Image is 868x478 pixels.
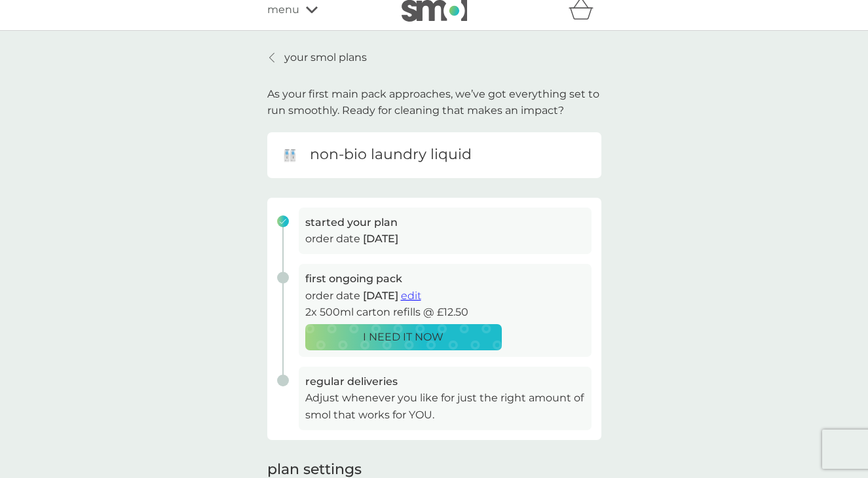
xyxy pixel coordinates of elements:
h3: started your plan [305,214,585,231]
button: I NEED IT NOW [305,324,502,350]
span: [DATE] [363,289,398,302]
p: your smol plans [284,49,367,66]
span: edit [401,289,421,302]
h3: regular deliveries [305,373,585,390]
img: non-bio laundry liquid [277,142,303,168]
h3: first ongoing pack [305,270,585,287]
p: order date [305,287,585,304]
p: order date [305,230,585,248]
button: edit [401,287,421,304]
p: 2x 500ml carton refills @ £12.50 [305,304,585,321]
p: As your first main pack approaches, we’ve got everything set to run smoothly. Ready for cleaning ... [267,86,601,119]
span: [DATE] [363,232,398,245]
h6: non-bio laundry liquid [310,145,472,165]
a: your smol plans [267,49,367,66]
p: Adjust whenever you like for just the right amount of smol that works for YOU. [305,390,585,423]
p: I NEED IT NOW [363,329,443,346]
span: menu [267,1,299,18]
